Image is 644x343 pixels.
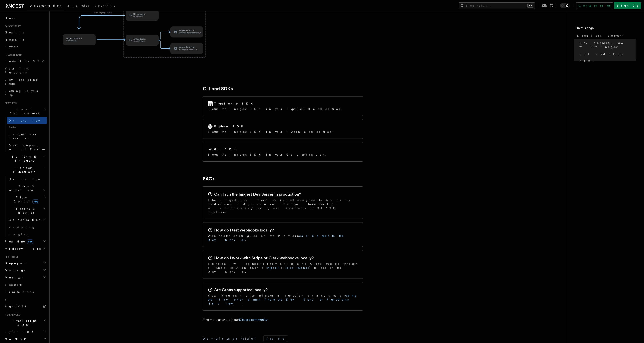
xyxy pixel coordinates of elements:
span: Platform [3,255,18,259]
a: AgentKit [91,1,117,11]
button: Toggle dark mode [560,3,570,8]
button: Python SDK [3,328,47,336]
span: FAQs [579,59,594,63]
a: Python SDKSetup the Inngest SDK in your Python application. [203,119,363,139]
a: Overview [7,175,47,183]
span: Local Development [3,107,44,115]
span: Inngest Functions [3,166,43,174]
span: Local development [577,34,623,38]
a: Inngest Dev Server [7,131,47,142]
span: Monitor [3,276,24,280]
a: ngrok [268,266,281,269]
h2: Can I run the Inngest Dev Server in production? [214,191,301,197]
a: Your first Functions [3,65,47,76]
a: Security [3,281,47,288]
span: Deployment [3,261,26,265]
a: Local development [575,32,636,39]
h2: Python SDK [214,124,246,128]
a: Contact sales [576,2,613,9]
a: TypeScript SDKSetup the Inngest SDK in your TypeScript application. [203,96,363,116]
button: Search...⌘K [459,2,535,9]
button: Realtimenew [3,238,47,245]
span: References [3,313,20,316]
a: Development Flow with Inngest [578,39,636,50]
kbd: ⌘K [527,4,533,8]
a: Setting up your app [3,87,47,99]
p: Was this page helpful? [203,337,259,341]
span: Limitations [5,290,34,294]
a: FAQs [578,58,636,65]
span: Errors & Retries [7,207,43,215]
h2: How do I work with Stripe or Clerk webhooks locally? [214,255,314,261]
span: AgentKit [5,305,26,308]
button: Events & Triggers [3,153,47,164]
h2: Go SDK [214,147,238,151]
a: localtunnel [285,266,309,269]
span: AI [3,299,7,302]
a: CLI and SDKs [578,50,636,58]
p: Setup the Inngest SDK in your Python application. [208,130,336,134]
span: new [27,239,33,244]
span: Python SDK [3,330,36,334]
p: External webhooks from Stripe and Clerk must go through a tunnel solution (such as or ) to reach ... [208,262,358,274]
span: Realtime [3,239,33,243]
p: Setup the Inngest SDK in your TypeScript application. [208,107,345,111]
span: Features [3,102,17,105]
span: AgentKit [94,4,115,7]
span: Setting up your app [5,89,39,97]
button: Flow Controlnew [7,194,47,205]
p: The Inngest Dev Server is not designed to be run in production, but you can run it anywhere that ... [208,198,358,214]
span: Logging [9,233,29,236]
span: Inngest tour [3,54,22,57]
a: CLI and SDKs [203,86,233,92]
a: Overview [7,117,47,124]
p: Webhooks configured on the Platform . [208,234,358,242]
a: Python [3,43,47,50]
a: Examples [65,1,91,11]
span: Home [5,16,16,20]
div: Local Development [3,117,47,153]
p: Setup the Inngest SDK in your Go application. [208,153,329,157]
a: Limitations [3,288,47,296]
span: Middleware [3,247,41,251]
span: Overview [9,119,50,122]
button: Monitor [3,274,47,281]
h2: How do I test webhooks locally? [214,227,274,233]
span: Inngest Dev Server [9,133,43,140]
span: Python [5,45,19,48]
a: Install the SDK [3,58,47,65]
a: Discord community [239,318,268,322]
span: Events & Triggers [3,155,44,163]
span: Flow Control [7,195,44,203]
a: Leveraging Steps [3,76,47,87]
span: Overview [9,177,50,181]
a: Sign Up [614,2,641,9]
span: Install the SDK [5,60,46,63]
button: Go SDK [3,336,47,343]
span: CLI and SDKs [579,52,623,56]
h4: On this page [575,26,636,32]
a: Node.js [3,36,47,43]
button: Cancellation [7,216,47,223]
span: TypeScript SDK [3,319,43,327]
button: Errors & Retries [7,205,47,216]
h2: TypeScript SDK [214,102,255,106]
span: Manage [3,268,26,272]
a: Documentation [27,1,65,11]
a: Home [3,14,47,22]
span: Versioning [9,225,35,229]
span: Security [5,283,23,286]
span: Cancellation [7,218,42,222]
button: Deployment [3,260,47,267]
a: Logging [7,231,47,238]
span: Documentation [30,4,63,7]
p: Find more answers in our . [203,317,363,323]
span: Leveraging Steps [5,78,39,85]
a: FAQs [203,176,215,182]
span: Go SDK [3,337,28,341]
a: AgentKit [3,303,47,310]
button: Inngest Functions [3,164,47,175]
button: No [276,336,288,342]
span: Development Flow with Inngest [579,41,636,49]
a: using the "Invoke" button from the Dev Server Functions list view [208,294,357,305]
